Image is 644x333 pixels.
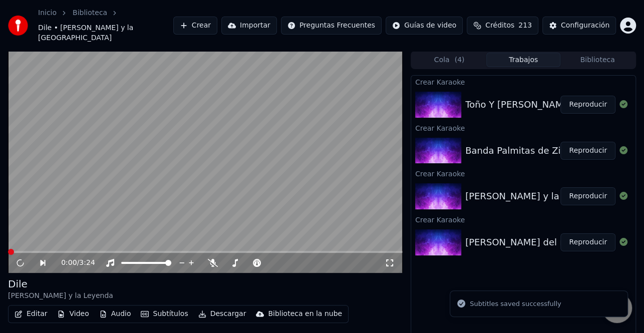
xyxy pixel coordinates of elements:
button: Video [53,307,93,321]
button: Reproducir [560,187,615,205]
button: Subtítulos [137,307,192,321]
div: Biblioteca en la nube [268,309,342,319]
span: 213 [518,21,532,31]
button: Importar [221,17,277,35]
span: Créditos [485,21,514,31]
span: Dile • [PERSON_NAME] y la [GEOGRAPHIC_DATA] [38,23,173,43]
button: Descargar [194,307,250,321]
div: Crear Karaoke [411,167,635,179]
nav: breadcrumb [38,8,173,43]
button: Audio [95,307,135,321]
div: Crear Karaoke [411,76,635,88]
button: Configuración [542,17,616,35]
div: Dile [8,277,113,291]
button: Editar [11,307,51,321]
span: 0:00 [61,258,77,268]
span: ( 4 ) [454,55,464,65]
button: Reproducir [560,96,615,114]
div: [PERSON_NAME] y la Leyenda - Dile [465,189,627,203]
button: Biblioteca [560,53,634,67]
button: Guías de video [386,17,463,35]
span: 3:24 [79,258,95,268]
button: Crear [173,17,217,35]
button: Preguntas Frecuentes [281,17,382,35]
div: / [61,258,85,268]
button: Trabajos [486,53,560,67]
div: Crear Karaoke [411,122,635,134]
button: Cola [412,53,486,67]
a: Biblioteca [73,8,107,18]
button: Reproducir [560,233,615,251]
div: Subtitles saved successfully [470,299,561,309]
div: Configuración [561,21,609,31]
img: youka [8,16,28,36]
div: [PERSON_NAME] y la Leyenda [8,291,113,301]
div: Crear Karaoke [411,213,635,225]
a: Inicio [38,8,57,18]
button: Reproducir [560,142,615,160]
button: Créditos213 [467,17,538,35]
